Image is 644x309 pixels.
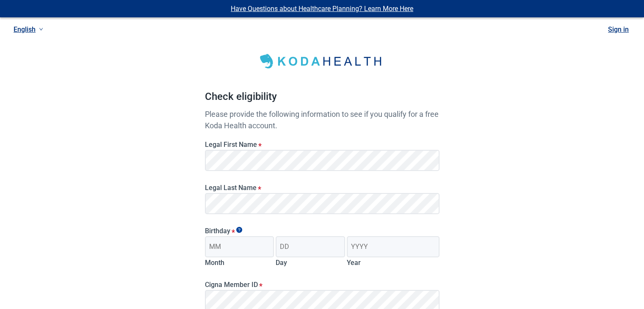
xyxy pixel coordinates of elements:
[39,27,43,31] span: down
[276,236,345,257] input: Birth day
[205,227,439,235] legend: Birthday
[205,281,439,289] label: Cigna Member ID
[347,236,439,257] input: Birth year
[347,259,361,267] label: Year
[10,22,47,36] a: Current language: English
[205,141,439,149] label: Legal First Name
[205,108,439,131] p: Please provide the following information to see if you qualify for a free Koda Health account.
[205,259,224,267] label: Month
[276,259,287,267] label: Day
[205,236,274,257] input: Birth month
[205,184,439,192] label: Legal Last Name
[236,227,242,233] span: Show tooltip
[254,51,390,72] img: Koda Health
[231,5,413,13] a: Have Questions about Healthcare Planning? Learn More Here
[205,89,439,108] h1: Check eligibility
[608,25,629,33] a: Sign in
